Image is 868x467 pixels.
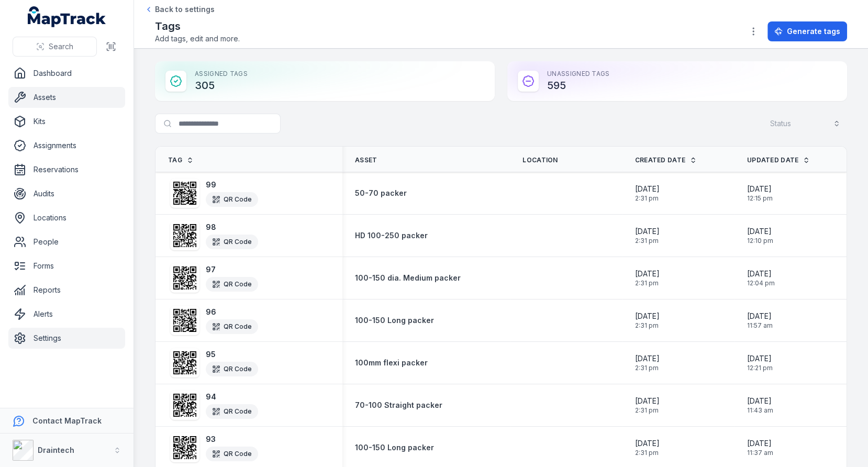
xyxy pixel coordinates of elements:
[635,396,660,415] time: 28/03/2025, 2:31:55 pm
[635,156,697,164] a: Created Date
[767,21,847,41] button: Generate tags
[206,277,258,292] div: QR Code
[155,4,215,15] span: Back to settings
[747,237,773,245] span: 12:10 pm
[8,87,125,108] a: Assets
[747,156,810,164] a: Updated Date
[355,400,442,410] a: 70-100 Straight packer
[522,156,558,164] span: Location
[355,442,434,453] a: 100-150 Long packer
[635,438,660,449] span: [DATE]
[8,207,125,228] a: Locations
[635,184,660,194] span: [DATE]
[355,230,428,241] a: HD 100-250 packer
[28,6,106,27] a: MapTrack
[355,315,434,326] a: 100-150 Long packer
[635,279,660,287] span: 2:31 pm
[787,26,840,37] span: Generate tags
[206,319,258,334] div: QR Code
[206,180,258,190] strong: 99
[635,269,660,287] time: 28/03/2025, 2:31:55 pm
[355,188,407,198] a: 50-70 packer
[32,416,102,425] strong: Contact MapTrack
[635,353,660,364] span: [DATE]
[355,156,377,164] span: Asset
[635,237,660,245] span: 2:31 pm
[747,269,775,279] span: [DATE]
[747,226,773,237] span: [DATE]
[206,235,258,249] div: QR Code
[747,184,773,194] span: [DATE]
[747,226,773,245] time: 26/06/2025, 12:10:42 pm
[635,184,660,203] time: 28/03/2025, 2:31:55 pm
[168,156,182,164] span: Tag
[635,353,660,372] time: 28/03/2025, 2:31:55 pm
[206,222,258,232] strong: 98
[747,438,773,449] span: [DATE]
[49,41,73,52] span: Search
[8,280,125,301] a: Reports
[747,353,773,372] time: 26/06/2025, 12:21:19 pm
[635,269,660,279] span: [DATE]
[747,396,773,406] span: [DATE]
[206,447,258,461] div: QR Code
[747,269,775,287] time: 26/06/2025, 12:04:20 pm
[8,183,125,204] a: Audits
[747,311,773,321] span: [DATE]
[8,304,125,325] a: Alerts
[8,135,125,156] a: Assignments
[8,231,125,252] a: People
[747,279,775,287] span: 12:04 pm
[635,406,660,415] span: 2:31 pm
[8,159,125,180] a: Reservations
[635,311,660,330] time: 28/03/2025, 2:31:55 pm
[747,438,773,457] time: 26/06/2025, 11:37:11 am
[747,156,799,164] span: Updated Date
[635,396,660,406] span: [DATE]
[747,364,773,372] span: 12:21 pm
[206,434,258,444] strong: 93
[38,446,74,454] strong: Draintech
[763,114,847,134] button: Status
[635,156,686,164] span: Created Date
[747,406,773,415] span: 11:43 am
[355,273,461,283] a: 100-150 dia. Medium packer
[206,192,258,207] div: QR Code
[747,353,773,364] span: [DATE]
[635,194,660,203] span: 2:31 pm
[8,111,125,132] a: Kits
[635,438,660,457] time: 28/03/2025, 2:31:55 pm
[8,63,125,84] a: Dashboard
[635,311,660,321] span: [DATE]
[747,311,773,330] time: 26/06/2025, 11:57:25 am
[635,449,660,457] span: 2:31 pm
[144,4,215,15] a: Back to settings
[206,349,258,360] strong: 95
[206,307,258,317] strong: 96
[206,264,258,275] strong: 97
[355,358,428,368] a: 100mm flexi packer
[635,364,660,372] span: 2:31 pm
[635,321,660,330] span: 2:31 pm
[747,321,773,330] span: 11:57 am
[206,362,258,376] div: QR Code
[8,255,125,276] a: Forms
[155,34,240,44] span: Add tags, edit and more.
[13,37,97,57] button: Search
[635,226,660,237] span: [DATE]
[747,449,773,457] span: 11:37 am
[206,404,258,419] div: QR Code
[8,328,125,349] a: Settings
[155,19,240,34] h2: Tags
[747,194,773,203] span: 12:15 pm
[168,156,194,164] a: Tag
[747,396,773,415] time: 26/06/2025, 11:43:37 am
[206,392,258,402] strong: 94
